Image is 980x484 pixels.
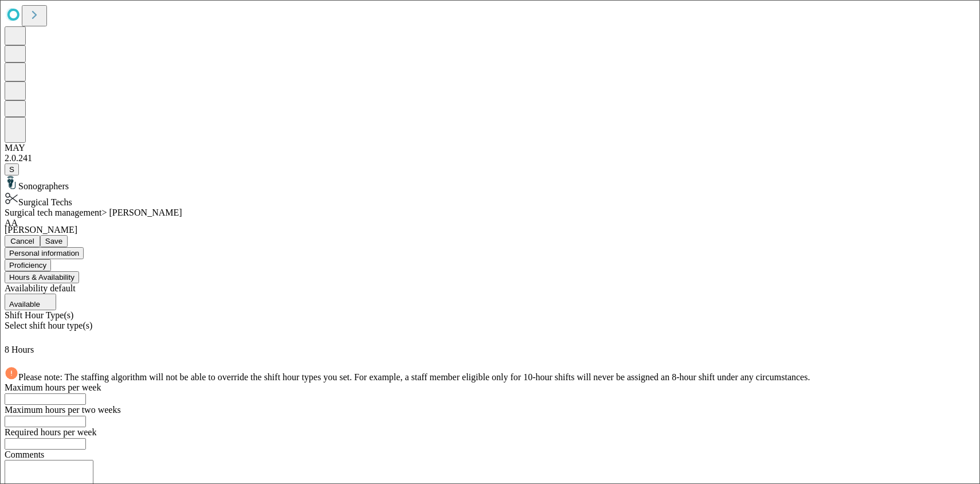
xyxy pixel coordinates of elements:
span: Available [9,300,40,309]
button: Proficiency [5,259,51,271]
span: Select shift hour type(s) [5,321,92,330]
span: Required hours per week [5,427,96,437]
button: Hours & Availability [5,271,79,283]
div: 2.0.241 [5,153,975,163]
span: [PERSON_NAME] [5,225,77,235]
button: Available [5,294,56,310]
span: Please note: The staffing algorithm will not be able to override the shift hour types you set. Fo... [18,372,810,382]
span: Cancel [10,237,34,245]
span: Maximum hours per week [5,382,101,392]
span: Surgical tech management [5,208,101,217]
span: 8 Hours [5,345,34,354]
span: Shift Hour Type(s) [5,310,73,320]
button: Save [40,235,68,247]
span: S [9,165,14,174]
span: AA [5,218,18,228]
button: Cancel [5,235,40,247]
div: MAY [5,143,975,153]
span: Save [45,237,62,245]
span: Maximum hours per two weeks [5,405,121,415]
span: Availability default [5,283,76,293]
button: S [5,163,19,175]
div: Surgical Techs [5,192,975,208]
span: > [PERSON_NAME] [101,208,182,217]
div: Sonographers [5,175,975,192]
button: Personal information [5,247,84,259]
span: Comments [5,450,44,459]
